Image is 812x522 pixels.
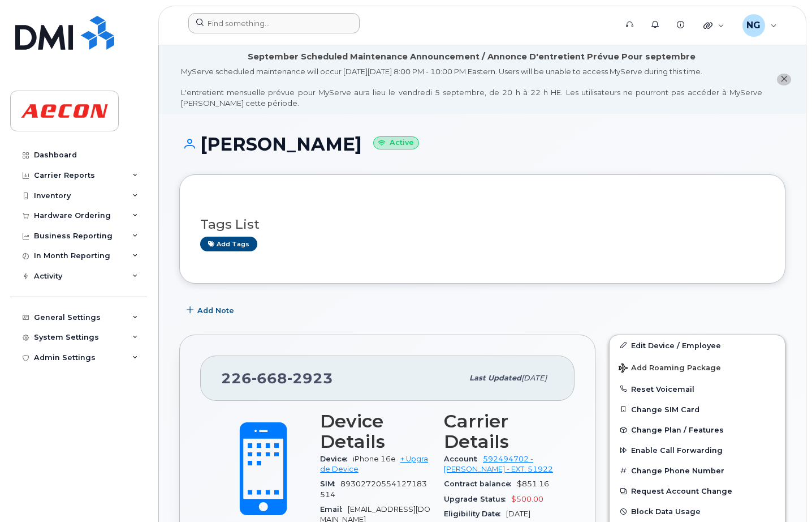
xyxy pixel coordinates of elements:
[197,305,234,316] span: Add Note
[631,426,724,434] span: Change Plan / Features
[506,510,530,518] span: [DATE]
[181,66,762,108] div: MyServe scheduled maintenance will occur [DATE][DATE] 8:00 PM - 10:00 PM Eastern. Users will be u...
[517,480,549,488] span: $851.16
[320,455,353,463] span: Device
[373,136,419,149] small: Active
[200,217,765,232] h3: Tags List
[610,399,785,420] button: Change SIM Card
[179,134,785,154] h1: [PERSON_NAME]
[521,374,547,382] span: [DATE]
[619,363,721,374] span: Add Roaming Package
[200,237,257,251] a: Add tags
[610,460,785,481] button: Change Phone Number
[610,481,785,501] button: Request Account Change
[444,455,553,473] a: 592494702 - [PERSON_NAME] - EXT. 51922
[444,495,511,503] span: Upgrade Status
[320,480,427,498] span: 89302720554127183514
[631,446,723,455] span: Enable Call Forwarding
[179,301,244,321] button: Add Note
[469,374,521,382] span: Last updated
[320,480,340,488] span: SIM
[610,501,785,521] button: Block Data Usage
[610,379,785,399] button: Reset Voicemail
[444,411,554,452] h3: Carrier Details
[320,411,430,452] h3: Device Details
[444,480,517,488] span: Contract balance
[287,370,333,387] span: 2923
[248,51,696,63] div: September Scheduled Maintenance Announcement / Annonce D'entretient Prévue Pour septembre
[320,505,348,514] span: Email
[610,335,785,356] a: Edit Device / Employee
[610,420,785,440] button: Change Plan / Features
[444,455,483,463] span: Account
[610,356,785,379] button: Add Roaming Package
[777,74,791,85] button: close notification
[610,440,785,460] button: Enable Call Forwarding
[252,370,287,387] span: 668
[221,370,333,387] span: 226
[444,510,506,518] span: Eligibility Date
[353,455,396,463] span: iPhone 16e
[511,495,543,503] span: $500.00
